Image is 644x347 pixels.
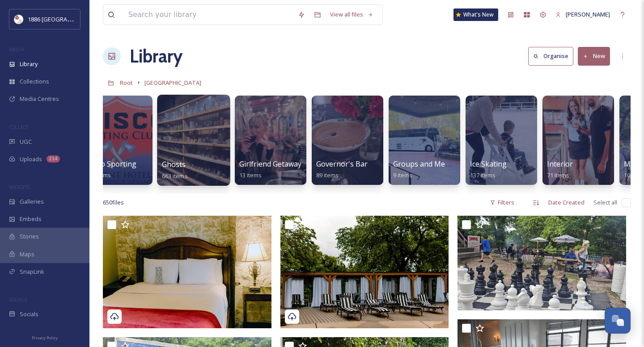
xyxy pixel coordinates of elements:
[544,194,589,211] div: Date Created
[144,79,201,87] span: [GEOGRAPHIC_DATA]
[239,159,301,169] span: Girlfriend Getaway
[547,160,573,179] a: Interior71 items
[485,194,519,211] div: Filters
[162,159,186,169] span: Ghosts
[393,160,466,179] a: Groups and Meetings9 items
[578,47,610,65] button: New
[326,6,378,23] a: View all files
[103,198,124,207] span: 650 file s
[9,46,25,53] span: MEDIA
[9,124,28,130] span: COLLECT
[316,159,368,169] span: Governor's Bar
[120,77,133,88] a: Root
[470,159,507,169] span: Ice Skating
[551,6,614,23] a: [PERSON_NAME]
[624,159,639,169] span: Misc
[130,43,182,70] a: Library
[9,296,27,303] span: SOCIALS
[453,8,498,21] a: What's New
[47,155,60,163] div: 214
[593,198,617,207] span: Select all
[20,250,34,259] span: Maps
[470,160,507,179] a: Ice Skating137 items
[124,5,293,25] input: Search your library
[528,47,573,65] button: Organise
[20,138,32,146] span: UGC
[605,308,631,334] button: Open Chat
[316,171,339,179] span: 89 items
[20,215,42,223] span: Embeds
[470,171,496,179] span: 137 items
[566,10,610,18] span: [PERSON_NAME]
[20,95,59,103] span: Media Centres
[85,160,153,179] a: Frisco Sporting Club267 items
[547,159,573,169] span: Interior
[239,171,262,179] span: 13 items
[528,47,578,65] a: Organise
[239,160,301,179] a: Girlfriend Getaway13 items
[103,216,271,328] img: IMG_2266.jpg
[20,60,38,68] span: Library
[28,15,98,23] span: 1886 [GEOGRAPHIC_DATA]
[458,216,626,310] img: 20250510_182841.jpg
[547,171,569,179] span: 71 items
[20,155,42,163] span: Uploads
[393,159,466,169] span: Groups and Meetings
[144,77,201,88] a: [GEOGRAPHIC_DATA]
[120,79,133,87] span: Root
[32,332,58,343] a: Privacy Policy
[20,268,44,276] span: SnapLink
[393,171,412,179] span: 9 items
[316,160,368,179] a: Governor's Bar89 items
[20,197,44,206] span: Galleries
[9,184,30,190] span: WIDGETS
[20,310,38,318] span: Socials
[20,232,39,241] span: Stories
[280,216,449,328] img: IMG_2474.jpg
[32,335,58,341] span: Privacy Policy
[162,171,188,180] span: 663 items
[20,77,49,86] span: Collections
[162,160,188,180] a: Ghosts663 items
[85,159,153,169] span: Frisco Sporting Club
[14,15,23,24] img: logos.png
